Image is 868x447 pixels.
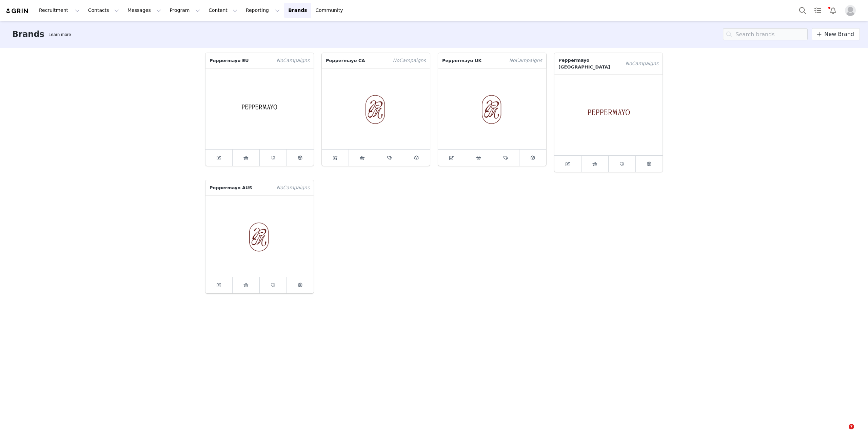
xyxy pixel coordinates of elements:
[5,8,29,14] img: grin logo
[540,57,542,64] span: s
[322,53,389,68] p: Peppermayo CA
[438,53,505,68] p: Peppermayo UK
[845,5,856,16] img: placeholder-profile.jpg
[284,3,311,18] a: Brands
[307,57,310,64] span: s
[849,424,854,429] span: 7
[812,28,860,40] a: New Brand
[204,3,241,18] button: Content
[505,53,546,68] span: Campaign
[393,57,399,64] span: No
[622,53,663,74] span: Campaign
[656,60,658,67] span: s
[277,184,283,191] span: No
[242,3,284,18] button: Reporting
[554,53,622,74] p: Peppermayo [GEOGRAPHIC_DATA]
[312,3,350,18] a: Community
[835,424,851,440] iframe: Intercom live chat
[205,53,273,68] p: Peppermayo EU
[123,3,165,18] button: Messages
[35,3,84,18] button: Recruitment
[205,180,273,195] p: Peppermayo AUS
[423,57,426,64] span: s
[47,31,72,38] div: Tooltip anchor
[307,184,310,191] span: s
[826,3,841,18] button: Notifications
[84,3,123,18] button: Contacts
[12,28,44,40] h3: Brands
[273,180,314,195] span: Campaign
[810,3,825,18] a: Tasks
[389,53,430,68] span: Campaign
[509,57,516,64] span: No
[277,57,283,64] span: No
[795,3,810,18] button: Search
[723,28,808,40] input: Search brands
[824,30,854,38] span: New Brand
[273,53,314,68] span: Campaign
[626,60,632,67] span: No
[165,3,204,18] button: Program
[841,5,863,16] button: Profile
